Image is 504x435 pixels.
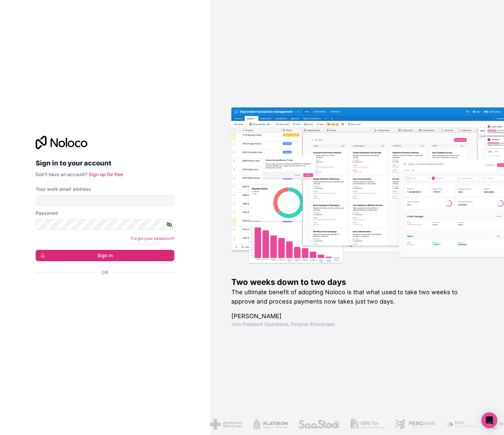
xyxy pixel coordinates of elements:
[253,419,288,430] img: /assets/flatiron-C8eUkumj.png
[36,250,174,261] button: Sign in
[231,312,483,321] h1: [PERSON_NAME]
[231,277,483,288] h1: Two weeks down to two days
[32,283,172,298] iframe: Sign in with Google Button
[36,195,174,206] input: Email address
[89,171,123,177] a: Sign up for free
[36,186,91,192] label: Your work email address
[131,236,174,241] a: Forgot your password?
[351,419,385,430] img: /assets/gbstax-C-GtDUiK.png
[231,288,483,306] h2: The ultimate benefit of adopting Noloco is that what used to take two weeks to approve and proces...
[36,171,87,177] span: Don't have an account?
[210,419,242,430] img: /assets/american-red-cross-BAupjrZR.png
[36,219,174,230] input: Password
[36,210,58,216] label: Password
[36,157,174,169] h2: Sign in to your account
[481,412,497,428] div: Open Intercom Messenger
[298,419,340,430] img: /assets/saastock-C6Zbiodz.png
[102,269,108,276] span: Or
[231,321,483,328] h1: Vice President Operations , Fergmar Enterprises
[446,419,478,430] img: /assets/fiera-fwj2N5v4.png
[395,419,436,430] img: /assets/fergmar-CudnrXN5.png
